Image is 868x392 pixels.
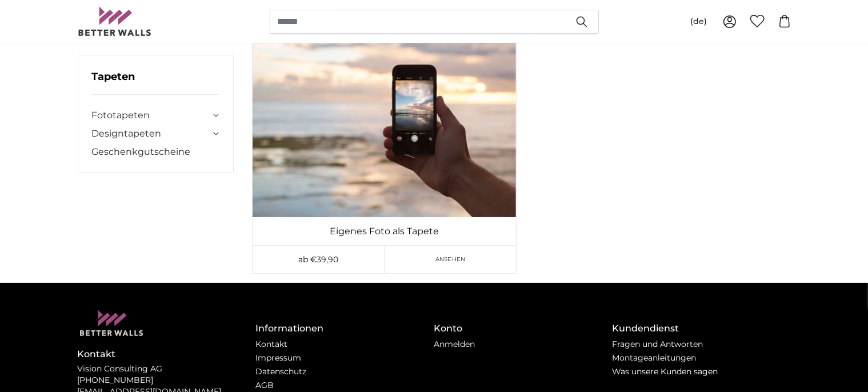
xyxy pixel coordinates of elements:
button: (de) [681,11,716,32]
a: Kontakt [256,339,288,349]
summary: Designtapeten [92,127,220,141]
a: Fragen und Antworten [613,339,703,349]
a: Impressum [256,353,302,363]
h4: Kontakt [78,347,256,361]
a: Was unsere Kunden sagen [613,366,718,377]
a: AGB [256,380,274,390]
summary: Fototapeten [92,109,220,122]
a: Geschenkgutscheine [92,145,220,159]
a: Ansehen [385,246,517,273]
a: Designtapeten [92,127,211,141]
a: Eigenes Foto als Tapete [255,225,514,238]
span: ab €39,90 [298,254,338,265]
a: Datenschutz [256,366,307,377]
h4: Kundendienst [613,322,791,335]
a: Fototapeten [92,109,211,122]
h4: Informationen [256,322,434,335]
a: Montageanleitungen [613,353,697,363]
h4: Konto [434,322,613,335]
span: Ansehen [435,255,466,263]
a: Anmelden [434,339,475,349]
img: Betterwalls [78,7,152,36]
h3: Tapeten [92,69,220,95]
